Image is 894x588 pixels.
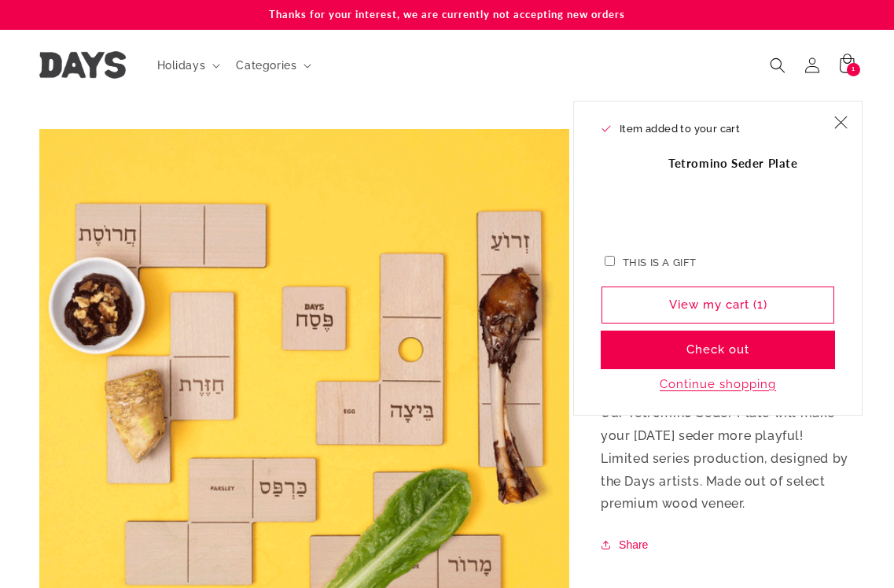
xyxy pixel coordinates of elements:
[823,105,858,140] button: Close
[39,51,126,79] img: Days United
[668,156,798,172] h3: Tetromino Seder Plate
[236,58,296,72] span: Categories
[760,48,795,83] summary: Search
[852,63,855,76] span: 1
[602,121,823,137] h2: Item added to your cart
[601,402,855,516] p: Our Tetromino Seder Plate will make your [DATE] seder more playful! Limited series production, de...
[623,257,697,268] label: This is a gift
[148,49,227,82] summary: Holidays
[226,49,318,82] summary: Categories
[573,101,863,416] div: Item added to your cart
[157,58,206,72] span: Holidays
[655,376,781,392] button: Continue shopping
[602,287,834,324] a: View my cart (1)
[601,535,653,554] button: Share
[602,331,834,368] button: Check out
